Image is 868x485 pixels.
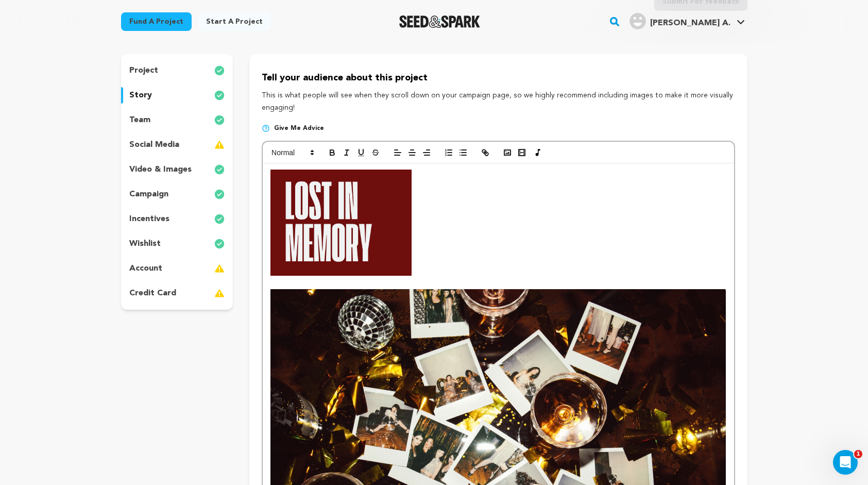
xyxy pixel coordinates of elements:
[214,262,225,275] img: warning-full.svg
[214,188,225,200] img: check-circle-full.svg
[627,11,747,32] span: Askew A.'s Profile
[214,287,225,299] img: warning-full.svg
[629,13,646,29] img: user.png
[262,71,735,86] p: Tell your audience about this project
[650,19,730,27] span: [PERSON_NAME] A.
[121,285,233,302] button: credit card
[121,161,233,178] button: video & images
[270,170,412,276] img: 1756816759-Screen%20Shot%202025-09-01%20at%209.25.40%20PM.png
[627,11,747,29] a: Askew A.'s Profile
[121,260,233,277] button: account
[129,89,152,102] p: story
[129,139,179,151] p: social media
[129,287,176,299] p: credit card
[121,12,192,31] a: Fund a project
[833,450,858,475] iframe: Intercom live chat
[129,262,162,275] p: account
[262,90,735,114] p: This is what people will see when they scroll down on your campaign page, so we highly recommend ...
[129,114,150,126] p: team
[214,139,225,151] img: warning-full.svg
[214,89,225,102] img: check-circle-full.svg
[214,64,225,77] img: check-circle-full.svg
[629,13,730,29] div: Askew A.'s Profile
[121,186,233,203] button: campaign
[121,112,233,128] button: team
[854,450,862,458] span: 1
[121,211,233,227] button: incentives
[121,87,233,104] button: story
[214,114,225,126] img: check-circle-full.svg
[129,238,161,250] p: wishlist
[274,124,324,132] span: Give me advice
[121,236,233,252] button: wishlist
[399,15,480,28] a: Seed&Spark Homepage
[129,188,168,200] p: campaign
[214,213,225,225] img: check-circle-full.svg
[399,15,480,28] img: Seed&Spark Logo Dark Mode
[121,137,233,153] button: social media
[129,64,158,77] p: project
[129,163,192,176] p: video & images
[214,238,225,250] img: check-circle-full.svg
[121,62,233,79] button: project
[129,213,169,225] p: incentives
[214,163,225,176] img: check-circle-full.svg
[198,12,271,31] a: Start a project
[262,124,270,132] img: help-circle.svg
